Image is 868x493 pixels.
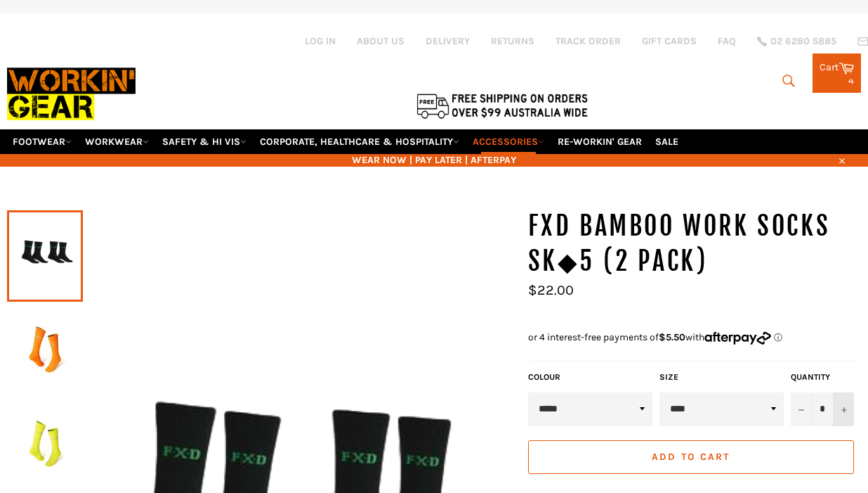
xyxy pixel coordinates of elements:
a: RETURNS [491,34,534,48]
span: 02 6280 5885 [770,37,836,46]
a: SALE [650,129,684,154]
span: WEAR NOW | PAY LATER | AFTERPAY [7,153,861,167]
img: Workin Gear leaders in Workwear, Safety Boots, PPE, Uniforms. Australia's No.1 in Workwear [7,59,136,129]
span: Add to Cart [652,451,730,463]
a: RE-WORKIN' GEAR [552,129,647,154]
a: DELIVERY [426,34,470,48]
label: Quantity [791,371,854,383]
button: Add to Cart [528,440,854,474]
img: Flat $9.95 shipping Australia wide [414,91,590,120]
a: CORPORATE, HEALTHCARE & HOSPITALITY [254,129,465,154]
a: WORKWEAR [79,129,154,154]
label: Size [659,371,784,383]
span: 4 [848,75,854,87]
img: FXD BAMBOO WORK SOCKS SK◆5 (2 Pack) - Workin' Gear [14,312,76,389]
a: ABOUT US [357,34,405,48]
a: 02 6280 5885 [757,37,836,46]
a: ACCESSORIES [467,129,550,154]
img: FXD BAMBOO WORK SOCKS SK◆5 (2 Pack) - Workin' Gear [14,406,76,483]
a: Log in [305,35,336,47]
a: TRACK ORDER [555,34,621,48]
a: SAFETY & HI VIS [157,129,252,154]
span: $22.00 [528,282,574,298]
label: Colour [528,371,652,383]
a: GIFT CARDS [642,34,697,48]
button: Increase item quantity by one [833,392,854,426]
button: Reduce item quantity by one [791,392,812,426]
a: FOOTWEAR [7,129,77,154]
h1: FXD BAMBOO WORK SOCKS SK◆5 (2 Pack) [528,209,861,278]
a: FAQ [718,34,736,48]
a: Cart 4 [813,53,861,93]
